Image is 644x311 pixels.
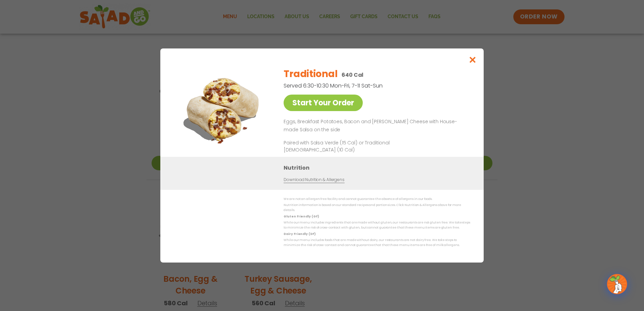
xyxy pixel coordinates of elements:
img: wpChatIcon [608,275,626,293]
p: Paired with Salsa Verde (15 Cal) or Traditional [DEMOGRAPHIC_DATA] (10 Cal) [284,139,408,153]
p: While our menu includes ingredients that are made without gluten, our restaurants are not gluten ... [284,220,470,231]
a: Start Your Order [284,95,363,111]
p: Served 6:30-10:30 Mon-Fri, 7-11 Sat-Sun [284,81,435,90]
button: Close modal [462,48,484,71]
p: We are not an allergen free facility and cannot guarantee the absence of allergens in our foods. [284,197,470,202]
img: Featured product photo for Traditional [175,62,270,157]
strong: Dairy Friendly (DF) [284,232,315,236]
p: While our menu includes foods that are made without dairy, our restaurants are not dairy free. We... [284,238,470,248]
a: Download Nutrition & Allergens [284,177,344,183]
p: Eggs, Breakfast Potatoes, Bacon and [PERSON_NAME] Cheese with House-made Salsa on the side [284,118,468,134]
p: Nutrition information is based on our standard recipes and portion sizes. Click Nutrition & Aller... [284,203,470,213]
strong: Gluten Friendly (GF) [284,214,319,218]
h3: Nutrition [284,164,474,172]
h2: Traditional [284,67,337,81]
p: 640 Cal [342,71,363,79]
